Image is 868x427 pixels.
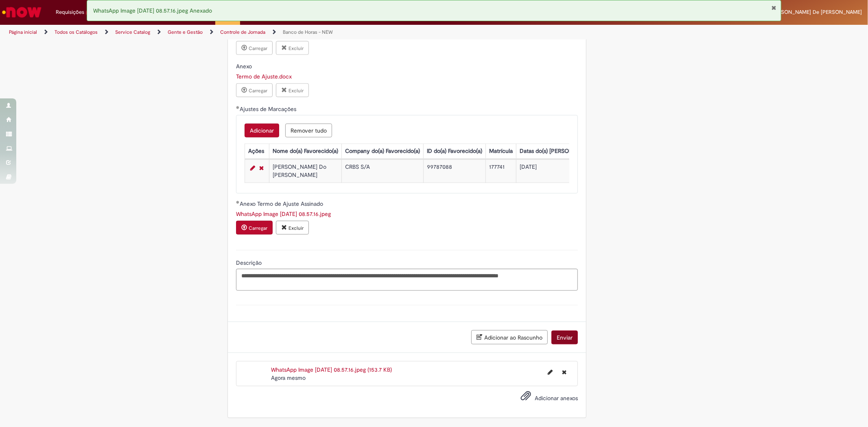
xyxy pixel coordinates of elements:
a: WhatsApp Image [DATE] 08.57.16.jpeg (153.7 KB) [271,366,392,373]
th: ID do(a) Favorecido(a) [424,144,486,159]
td: [DATE] [516,159,603,183]
button: Excluir anexo WhatsApp Image 2025-09-29 at 08.57.16.jpeg [276,221,309,235]
a: Download de WhatsApp Image 2025-09-29 at 08.57.16.jpeg [236,210,331,218]
span: Requisições [56,8,84,16]
button: Carregar anexo de Anexo Termo de Ajuste Assinado Required [236,221,273,235]
ul: Trilhas de página [6,25,573,40]
span: [PERSON_NAME] De [PERSON_NAME] [770,9,862,15]
span: Somente leitura - Anexo [236,63,254,70]
span: Obrigatório Preenchido [236,106,240,109]
th: Nome do(a) Favorecido(a) [269,144,342,159]
button: Adicionar anexos [518,388,533,407]
th: Company do(a) Favorecido(a) [342,144,424,159]
time: 29/09/2025 09:02:16 [271,374,306,381]
th: Matrícula [486,144,516,159]
th: Ações [245,144,269,159]
small: Carregar [249,225,267,231]
span: WhatsApp Image [DATE] 08.57.16.jpeg Anexado [93,7,212,14]
span: Agora mesmo [271,374,306,381]
a: Service Catalog [115,29,150,35]
a: Editar Linha 1 [248,163,257,173]
button: Editar nome de arquivo WhatsApp Image 2025-09-29 at 08.57.16.jpeg [543,366,558,379]
button: Adicionar ao Rascunho [471,330,548,344]
button: Excluir WhatsApp Image 2025-09-29 at 08.57.16.jpeg [557,366,571,379]
a: Página inicial [9,29,37,35]
th: Datas do(s) [PERSON_NAME](s) [516,144,603,159]
img: ServiceNow [1,4,43,20]
a: Todos os Catálogos [55,29,98,35]
td: 99787088 [424,159,486,183]
span: Ajustes de Marcações [240,105,298,113]
small: Excluir [289,225,304,231]
button: Fechar Notificação [772,4,777,11]
td: CRBS S/A [342,159,424,183]
textarea: Descrição [236,269,578,291]
span: Obrigatório Preenchido [236,200,240,204]
span: Descrição [236,259,263,266]
span: Adicionar anexos [535,395,578,402]
td: [PERSON_NAME] Do [PERSON_NAME] [269,159,342,183]
span: 1 [86,9,92,16]
td: 177741 [486,159,516,183]
span: Anexo Termo de Ajuste Assinado [240,200,325,207]
button: Add a row for Ajustes de Marcações [245,124,279,137]
button: Remove all rows for Ajustes de Marcações [285,124,332,137]
a: Remover linha 1 [257,163,266,173]
a: Controle de Jornada [220,29,265,35]
button: Enviar [551,331,578,344]
a: Download de Termo de Ajuste.docx [236,73,292,80]
a: Gente e Gestão [168,29,203,35]
a: Banco de Horas - NEW [283,29,333,35]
